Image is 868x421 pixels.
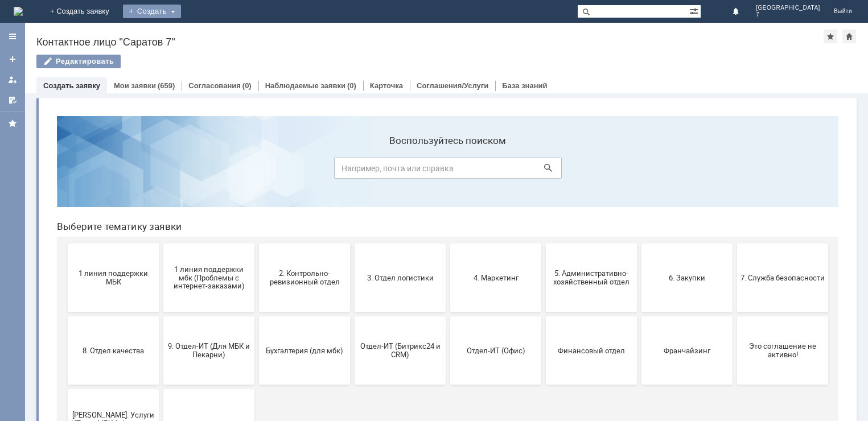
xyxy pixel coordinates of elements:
span: Это соглашение не активно! [693,235,777,252]
div: Контактное лицо "Саратов 7" [36,36,824,48]
a: Мои заявки [3,71,22,89]
a: Наблюдаемые заявки [265,81,345,90]
span: 1 линия поддержки мбк (Проблемы с интернет-заказами) [119,158,203,183]
span: Отдел-ИТ (Офис) [406,239,490,247]
span: 7 [756,11,820,18]
a: Мои заявки [114,81,156,90]
span: 6. Закупки [597,166,681,175]
button: Бухгалтерия (для мбк) [211,209,302,278]
button: 1 линия поддержки МБК [20,137,111,205]
button: Франчайзинг [594,209,685,278]
a: Мои согласования [3,91,22,109]
div: (0) [242,81,252,90]
span: 2. Контрольно-ревизионный отдел [215,162,299,179]
button: 5. Административно-хозяйственный отдел [498,137,589,205]
a: База знаний [502,81,547,90]
button: 3. Отдел логистики [307,137,398,205]
div: Сделать домашней страницей [842,30,856,43]
span: 8. Отдел качества [23,239,108,247]
span: Финансовый отдел [501,239,586,247]
div: (659) [158,81,175,90]
span: Бухгалтерия (для мбк) [215,239,299,247]
span: Отдел-ИТ (Битрикс24 и CRM) [310,235,394,252]
div: (0) [347,81,356,90]
a: Согласования [188,81,241,90]
span: 7. Служба безопасности [693,166,777,175]
button: Отдел-ИТ (Битрикс24 и CRM) [307,209,398,278]
button: не актуален [116,282,207,350]
span: Франчайзинг [597,239,681,247]
label: Воспользуйтесь поиском [286,28,514,39]
span: 9. Отдел-ИТ (Для МБК и Пекарни) [119,235,203,252]
button: 1 линия поддержки мбк (Проблемы с интернет-заказами) [116,137,207,205]
button: 8. Отдел качества [20,209,111,278]
button: Финансовый отдел [498,209,589,278]
span: 5. Административно-хозяйственный отдел [501,162,586,179]
span: не актуален [119,312,203,320]
a: Карточка [370,81,403,90]
div: Добавить в избранное [824,30,837,43]
img: logo [14,7,23,16]
span: 1 линия поддержки МБК [23,162,108,179]
a: Соглашения/Услуги [417,81,488,90]
header: Выберите тематику заявки [9,114,791,125]
button: 2. Контрольно-ревизионный отдел [211,137,302,205]
button: 9. Отдел-ИТ (Для МБК и Пекарни) [116,209,207,278]
button: Отдел-ИТ (Офис) [402,209,493,278]
a: Создать заявку [3,50,22,68]
input: Например, почта или справка [286,51,514,72]
a: Создать заявку [43,81,100,90]
button: 4. Маркетинг [402,137,493,205]
a: Перейти на домашнюю страницу [14,7,23,16]
button: Это соглашение не активно! [689,209,780,278]
span: 3. Отдел логистики [310,166,394,175]
span: 4. Маркетинг [406,166,490,175]
div: Создать [123,5,181,18]
span: [PERSON_NAME]. Услуги ИТ для МБК (оформляет L1) [23,303,108,329]
span: [GEOGRAPHIC_DATA] [756,5,820,11]
button: [PERSON_NAME]. Услуги ИТ для МБК (оформляет L1) [20,282,111,350]
button: 7. Служба безопасности [689,137,780,205]
button: 6. Закупки [594,137,685,205]
span: Расширенный поиск [689,5,701,16]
